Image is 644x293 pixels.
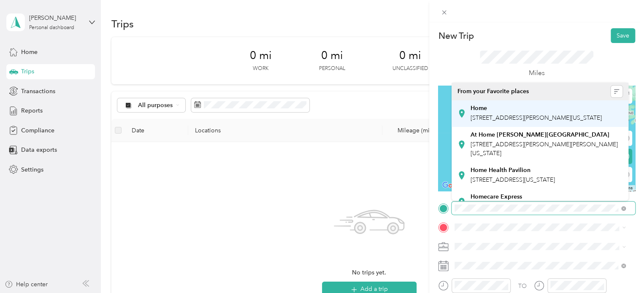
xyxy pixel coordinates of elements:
[440,180,468,191] img: Google
[471,167,530,174] strong: Home Health Pavilion
[471,193,522,201] strong: Homecare Express
[611,28,635,43] button: Save
[471,105,487,112] strong: Home
[440,180,468,191] a: Open this area in Google Maps (opens a new window)
[518,282,527,290] div: TO
[529,68,545,78] p: Miles
[471,131,609,139] strong: At Home [PERSON_NAME][GEOGRAPHIC_DATA]
[438,30,474,42] p: New Trip
[471,141,618,157] span: [STREET_ADDRESS][PERSON_NAME][PERSON_NAME][US_STATE]
[471,114,602,121] span: [STREET_ADDRESS][PERSON_NAME][US_STATE]
[471,176,555,183] span: [STREET_ADDRESS][US_STATE]
[597,246,644,293] iframe: Everlance-gr Chat Button Frame
[457,88,529,95] span: From your Favorite places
